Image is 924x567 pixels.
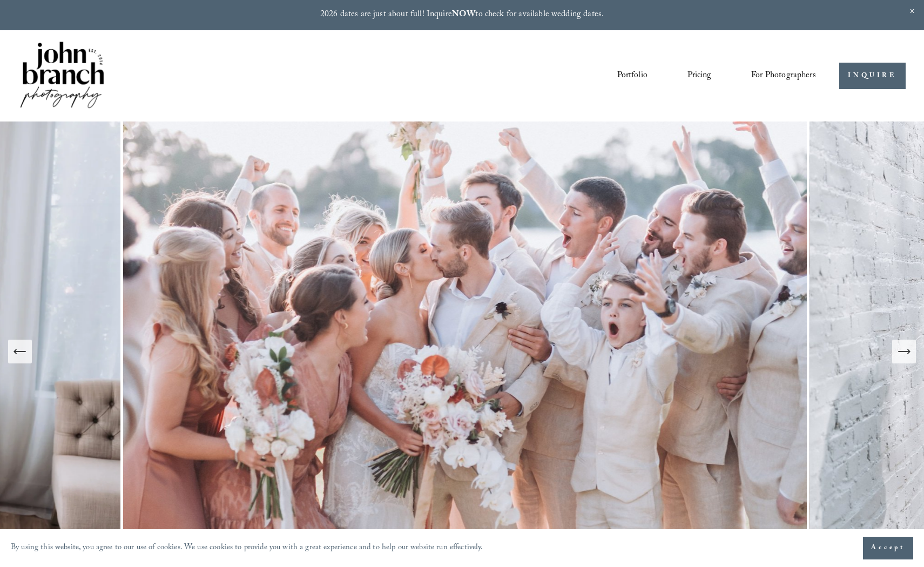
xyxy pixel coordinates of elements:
[892,340,916,363] button: Next Slide
[18,39,106,112] img: John Branch IV Photography
[11,541,483,556] p: By using this website, you agree to our use of cookies. We use cookies to provide you with a grea...
[687,67,712,85] a: Pricing
[751,67,816,84] span: For Photographers
[863,537,913,559] button: Accept
[871,543,905,553] span: Accept
[751,67,816,85] a: folder dropdown
[839,63,906,89] a: INQUIRE
[617,67,648,85] a: Portfolio
[8,340,32,363] button: Previous Slide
